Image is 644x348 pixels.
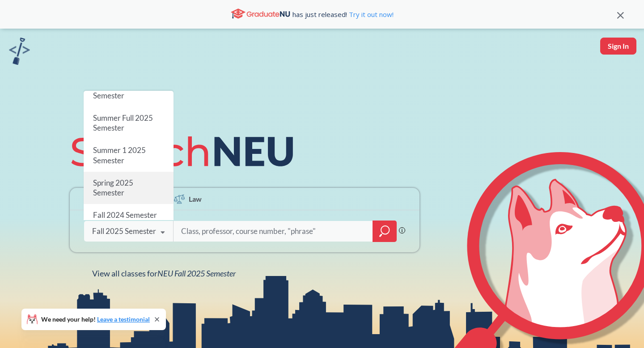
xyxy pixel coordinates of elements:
span: NEU Fall 2025 Semester [157,268,236,278]
span: View all classes for [92,268,236,278]
span: Law [189,194,202,204]
button: Sign In [600,38,636,55]
span: has just released! [292,9,394,19]
span: Summer 1 2025 Semester [93,146,146,165]
input: Class, professor, course number, "phrase" [180,222,366,241]
span: Summer 2 2025 Semester [93,81,146,100]
div: Fall 2025 Semester [92,226,156,236]
a: sandbox logo [9,38,30,68]
svg: magnifying glass [379,225,390,238]
a: Try it out now! [347,10,394,19]
img: sandbox logo [9,38,30,65]
span: Fall 2024 Semester [93,211,157,220]
span: Summer Full 2025 Semester [93,113,153,132]
span: Spring 2025 Semester [93,178,133,197]
span: We need your help! [41,316,150,323]
div: magnifying glass [373,221,397,242]
a: Leave a testimonial [97,315,150,323]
